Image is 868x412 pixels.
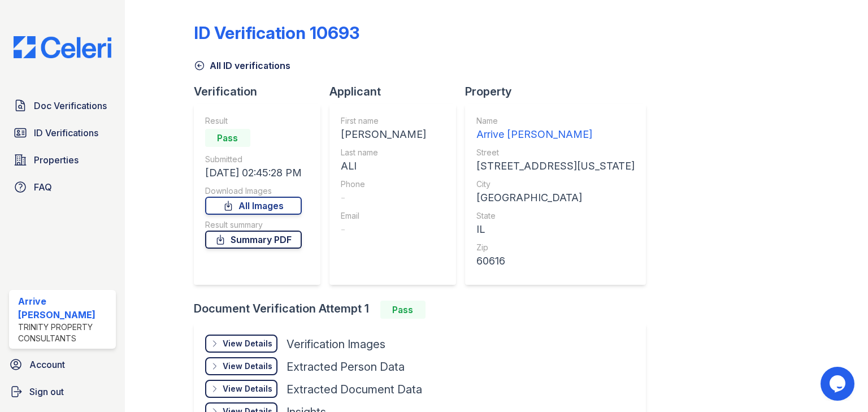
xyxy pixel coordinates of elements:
[34,153,79,167] span: Properties
[205,115,302,127] div: Result
[205,165,302,181] div: [DATE] 02:45:28 PM
[223,338,272,349] div: View Details
[18,294,111,322] div: Arrive [PERSON_NAME]
[476,210,635,222] div: State
[205,219,302,231] div: Result summary
[18,322,111,344] div: Trinity Property Consultants
[5,380,120,403] a: Sign out
[205,154,302,165] div: Submitted
[341,222,426,237] div: -
[380,301,426,319] div: Pass
[223,361,272,372] div: View Details
[194,59,290,72] a: All ID verifications
[476,179,635,190] div: City
[9,94,116,117] a: Doc Verifications
[5,353,120,376] a: Account
[29,358,65,371] span: Account
[205,129,250,147] div: Pass
[287,359,405,375] div: Extracted Person Data
[476,147,635,158] div: Street
[476,190,635,206] div: [GEOGRAPHIC_DATA]
[205,185,302,197] div: Download Images
[205,231,302,249] a: Summary PDF
[9,149,116,171] a: Properties
[476,115,635,127] div: Name
[476,222,635,237] div: IL
[341,190,426,206] div: -
[34,99,107,112] span: Doc Verifications
[194,23,359,43] div: ID Verification 10693
[29,385,64,398] span: Sign out
[287,381,422,397] div: Extracted Document Data
[205,197,302,215] a: All Images
[329,84,465,99] div: Applicant
[34,126,98,140] span: ID Verifications
[34,180,52,194] span: FAQ
[476,253,635,269] div: 60616
[194,301,655,319] div: Document Verification Attempt 1
[223,383,272,394] div: View Details
[821,367,857,401] iframe: chat widget
[476,242,635,253] div: Zip
[341,115,426,127] div: First name
[5,36,120,58] img: CE_Logo_Blue-a8612792a0a2168367f1c8372b55b34899dd931a85d93a1a3d3e32e68fde9ad4.png
[341,147,426,158] div: Last name
[9,176,116,198] a: FAQ
[476,158,635,174] div: [STREET_ADDRESS][US_STATE]
[465,84,655,99] div: Property
[476,115,635,142] a: Name Arrive [PERSON_NAME]
[476,127,635,142] div: Arrive [PERSON_NAME]
[287,336,385,352] div: Verification Images
[341,127,426,142] div: [PERSON_NAME]
[341,158,426,174] div: ALI
[341,179,426,190] div: Phone
[341,210,426,222] div: Email
[9,122,116,144] a: ID Verifications
[194,84,329,99] div: Verification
